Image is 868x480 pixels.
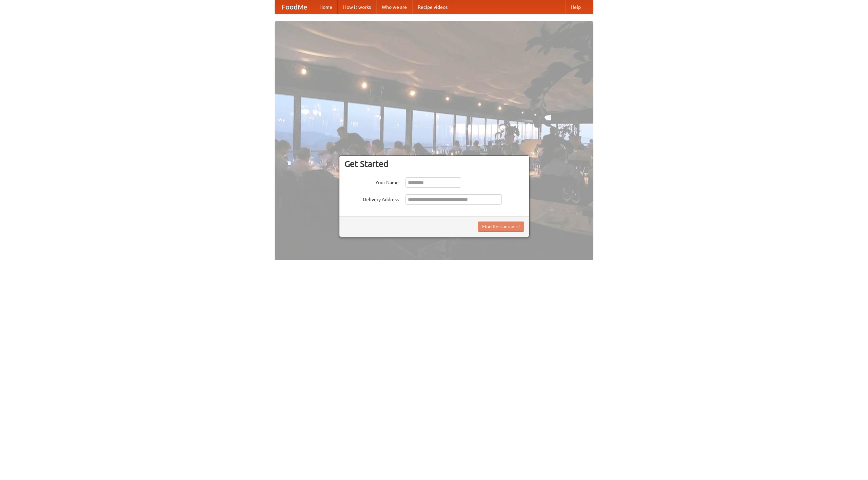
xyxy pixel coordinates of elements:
label: Delivery Address [344,194,399,203]
h3: Get Started [344,159,524,169]
a: Recipe videos [412,0,453,14]
a: FoodMe [275,0,314,14]
button: Find Restaurants! [478,222,524,232]
a: How it works [338,0,376,14]
label: Your Name [344,177,399,186]
a: Home [314,0,338,14]
a: Help [565,0,586,14]
a: Who we are [376,0,412,14]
